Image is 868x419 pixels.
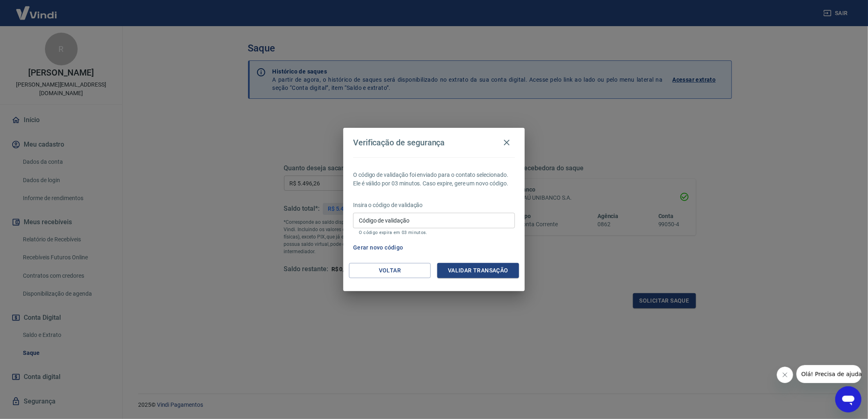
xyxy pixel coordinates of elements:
button: Validar transação [437,263,519,278]
p: O código de validação foi enviado para o contato selecionado. Ele é válido por 03 minutos. Caso e... [353,171,515,188]
iframe: Mensagem da empresa [796,365,861,383]
span: Olá! Precisa de ajuda? [5,6,69,12]
button: Gerar novo código [350,240,407,255]
p: O código expira em 03 minutos. [359,230,509,235]
iframe: Fechar mensagem [777,367,793,383]
iframe: Botão para abrir a janela de mensagens [835,386,861,412]
button: Voltar [349,263,431,278]
h4: Verificação de segurança [353,138,445,147]
p: Insira o código de validação [353,201,515,209]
